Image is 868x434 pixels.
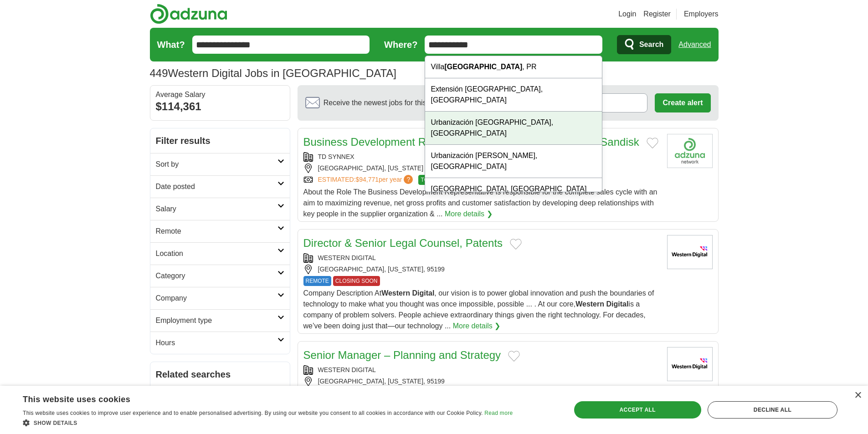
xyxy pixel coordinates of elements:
[150,128,290,153] h2: Filter results
[303,289,654,330] span: Company Description At , our vision is to power global innovation and push the boundaries of tech...
[156,293,277,304] h2: Company
[508,351,520,362] button: Add to favorite jobs
[157,38,185,51] label: What?
[156,248,277,259] h2: Location
[667,235,713,269] img: Western Digital logo
[412,289,434,297] strong: Digital
[655,93,710,112] button: Create alert
[150,4,227,24] img: Adzuna logo
[23,418,513,427] div: Show details
[23,391,490,405] div: This website uses cookies
[425,56,602,78] div: Villa , PR
[618,9,636,20] a: Login
[156,181,277,192] h2: Date posted
[667,134,713,168] img: Company logo
[678,36,711,54] a: Advanced
[150,287,290,309] a: Company
[574,401,701,419] div: Accept all
[384,38,417,51] label: Where?
[156,204,277,214] h2: Salary
[854,392,861,399] div: Close
[606,300,628,308] strong: Digital
[418,175,454,185] span: TOP MATCH
[425,145,602,178] div: Urbanización [PERSON_NAME], [GEOGRAPHIC_DATA]
[355,176,379,183] span: $94,771
[156,226,277,237] h2: Remote
[156,159,277,170] h2: Sort by
[23,410,483,416] span: This website uses cookies to improve user experience and to enable personalised advertising. By u...
[684,9,719,20] a: Employers
[150,153,290,175] a: Sort by
[150,242,290,265] a: Location
[667,347,713,381] img: Western Digital logo
[425,112,602,145] div: Urbanización [GEOGRAPHIC_DATA], [GEOGRAPHIC_DATA]
[647,138,658,148] button: Add to favorite jobs
[318,175,415,185] a: ESTIMATED:$94,771per year?
[303,136,639,148] a: Business Development Representative III -Western Digital& Sandisk
[453,321,501,332] a: More details ❯
[150,175,290,198] a: Date posted
[425,178,602,200] div: [GEOGRAPHIC_DATA], [GEOGRAPHIC_DATA]
[156,337,277,348] h2: Hours
[150,220,290,242] a: Remote
[34,420,77,426] span: Show details
[425,78,602,112] div: Extensión [GEOGRAPHIC_DATA], [GEOGRAPHIC_DATA]
[303,377,660,386] div: [GEOGRAPHIC_DATA], [US_STATE], 95199
[484,410,513,416] a: Read more, opens a new window
[404,175,413,184] span: ?
[444,63,522,71] strong: [GEOGRAPHIC_DATA]
[156,271,277,281] h2: Category
[150,265,290,287] a: Category
[303,152,660,162] div: TD SYNNEX
[324,97,479,108] span: Receive the newest jobs for this search :
[150,65,168,82] span: 449
[156,368,284,381] h2: Related searches
[333,276,380,286] span: CLOSING SOON
[318,366,376,373] a: WESTERN DIGITAL
[303,265,660,274] div: [GEOGRAPHIC_DATA], [US_STATE], 95199
[150,67,397,79] h1: Western Digital Jobs in [GEOGRAPHIC_DATA]
[639,36,663,54] span: Search
[303,237,503,249] a: Director & Senior Legal Counsel, Patents
[303,163,660,173] div: [GEOGRAPHIC_DATA], [US_STATE]
[445,209,493,220] a: More details ❯
[510,239,522,250] button: Add to favorite jobs
[156,91,284,98] div: Average Salary
[708,401,837,419] div: Decline all
[156,98,284,115] div: $114,361
[303,349,501,361] a: Senior Manager – Planning and Strategy
[643,9,671,20] a: Register
[303,276,331,286] span: REMOTE
[381,289,410,297] strong: Western
[156,315,277,326] h2: Employment type
[150,309,290,332] a: Employment type
[617,35,671,54] button: Search
[150,198,290,220] a: Salary
[150,332,290,354] a: Hours
[303,188,657,218] span: About the Role The Business Development Representative is responsible for the complete sales cycl...
[575,300,604,308] strong: Western
[318,254,376,261] a: WESTERN DIGITAL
